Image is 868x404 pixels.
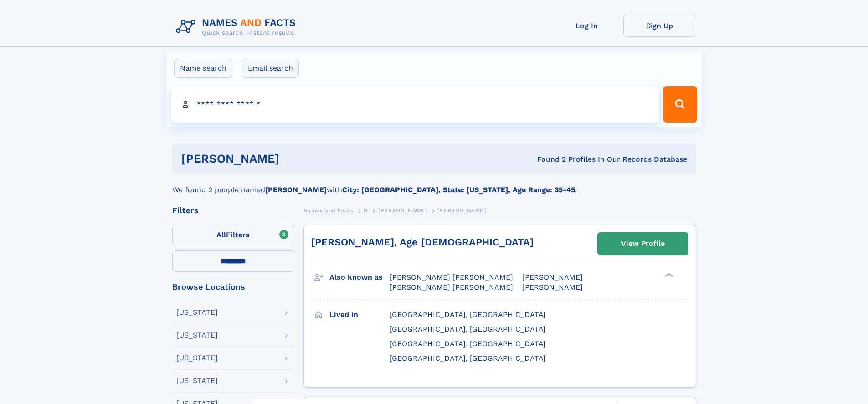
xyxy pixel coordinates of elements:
a: View Profile [598,233,688,255]
span: All [216,230,226,239]
span: [PERSON_NAME] [PERSON_NAME] [390,283,513,291]
div: Found 2 Profiles In Our Records Database [408,154,687,164]
a: D [364,205,368,216]
button: Search Button [663,86,697,123]
span: [PERSON_NAME] [437,207,486,214]
span: [PERSON_NAME] [PERSON_NAME] [390,273,513,281]
span: [GEOGRAPHIC_DATA], [GEOGRAPHIC_DATA] [390,354,546,363]
div: [US_STATE] [176,354,218,362]
b: City: [GEOGRAPHIC_DATA], State: [US_STATE], Age Range: 35-45 [342,185,575,194]
a: [PERSON_NAME], Age [DEMOGRAPHIC_DATA] [311,236,534,248]
div: ❯ [663,272,673,278]
h3: Also known as [329,270,390,285]
img: Logo Names and Facts [172,15,303,39]
a: Names and Facts [303,205,354,216]
div: [US_STATE] [176,309,218,316]
span: [PERSON_NAME] [522,283,583,291]
div: Filters [172,206,294,215]
h1: [PERSON_NAME] [181,153,408,164]
span: [PERSON_NAME] [378,207,427,214]
div: [US_STATE] [176,377,218,384]
div: [US_STATE] [176,332,218,339]
a: Log In [550,15,623,37]
div: View Profile [621,233,665,254]
input: search input [171,86,659,123]
label: Name search [174,59,232,78]
span: D [364,207,368,214]
b: [PERSON_NAME] [265,185,327,194]
a: Sign Up [623,15,696,37]
h3: Lived in [329,307,390,322]
label: Email search [242,59,299,78]
span: [PERSON_NAME] [522,273,583,281]
label: Filters [172,225,294,246]
span: [GEOGRAPHIC_DATA], [GEOGRAPHIC_DATA] [390,325,546,333]
div: Browse Locations [172,283,294,291]
div: We found 2 people named with . [172,174,696,195]
a: [PERSON_NAME] [378,205,427,216]
span: [GEOGRAPHIC_DATA], [GEOGRAPHIC_DATA] [390,339,546,348]
span: [GEOGRAPHIC_DATA], [GEOGRAPHIC_DATA] [390,310,546,319]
